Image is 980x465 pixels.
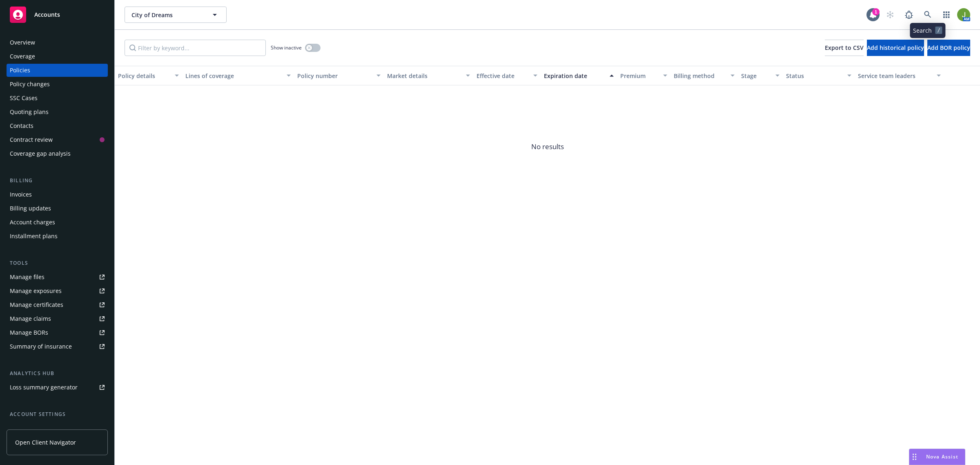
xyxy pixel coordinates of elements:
[901,7,917,23] a: Report a Bug
[858,72,932,80] div: Service team leaders
[10,50,35,63] div: Coverage
[387,72,461,80] div: Market details
[867,44,924,51] span: Add historical policy
[7,326,108,339] a: Manage BORs
[115,66,182,85] button: Policy details
[384,66,474,85] button: Market details
[741,72,771,80] div: Stage
[872,8,880,16] div: 1
[825,40,864,56] button: Export to CSV
[10,147,71,160] div: Coverage gap analysis
[867,40,924,56] button: Add historical policy
[7,50,108,63] a: Coverage
[7,230,108,243] a: Installment plans
[7,92,108,105] a: SSC Cases
[938,7,955,23] a: Switch app
[294,66,384,85] button: Policy number
[34,11,60,18] span: Accounts
[185,72,282,80] div: Lines of coverage
[10,36,35,49] div: Overview
[544,72,605,80] div: Expiration date
[10,298,63,311] div: Manage certificates
[7,36,108,49] a: Overview
[920,7,936,23] a: Search
[7,271,108,284] a: Manage files
[617,66,671,85] button: Premium
[909,449,965,465] button: Nova Assist
[7,78,108,91] a: Policy changes
[125,7,227,23] button: City of Dreams
[7,105,108,118] a: Quoting plans
[620,72,659,80] div: Premium
[7,202,108,215] a: Billing updates
[10,381,78,394] div: Loss summary generator
[10,326,48,339] div: Manage BORs
[670,66,738,85] button: Billing method
[927,44,970,51] span: Add BOR policy
[118,72,170,80] div: Policy details
[10,216,55,229] div: Account charges
[10,271,45,284] div: Manage files
[115,85,980,208] span: No results
[473,66,541,85] button: Effective date
[477,72,528,80] div: Effective date
[7,340,108,353] a: Summary of insurance
[10,64,30,77] div: Policies
[297,72,372,80] div: Policy number
[674,72,726,80] div: Billing method
[882,7,898,23] a: Start snowing
[7,119,108,132] a: Contacts
[738,66,783,85] button: Stage
[957,8,970,21] img: photo
[7,369,108,378] div: Analytics hub
[7,133,108,146] a: Contract review
[7,3,108,26] a: Accounts
[131,11,202,19] span: City of Dreams
[7,381,108,394] a: Loss summary generator
[7,177,108,185] div: Billing
[10,105,49,118] div: Quoting plans
[825,44,864,51] span: Export to CSV
[10,133,53,146] div: Contract review
[7,216,108,229] a: Account charges
[10,202,51,215] div: Billing updates
[10,230,58,243] div: Installment plans
[909,449,920,465] div: Drag to move
[7,147,108,160] a: Coverage gap analysis
[10,284,62,297] div: Manage exposures
[10,92,38,105] div: SSC Cases
[10,340,72,353] div: Summary of insurance
[10,78,50,91] div: Policy changes
[7,312,108,325] a: Manage claims
[10,119,33,132] div: Contacts
[7,410,108,418] div: Account settings
[10,422,45,435] div: Service team
[783,66,855,85] button: Status
[926,453,958,460] span: Nova Assist
[927,40,970,56] button: Add BOR policy
[7,298,108,311] a: Manage certificates
[7,422,108,435] a: Service team
[7,64,108,77] a: Policies
[271,44,302,51] span: Show inactive
[10,188,32,201] div: Invoices
[855,66,944,85] button: Service team leaders
[182,66,294,85] button: Lines of coverage
[786,72,842,80] div: Status
[15,438,76,447] span: Open Client Navigator
[541,66,617,85] button: Expiration date
[125,40,266,56] input: Filter by keyword...
[7,284,108,297] a: Manage exposures
[7,188,108,201] a: Invoices
[7,259,108,267] div: Tools
[10,312,51,325] div: Manage claims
